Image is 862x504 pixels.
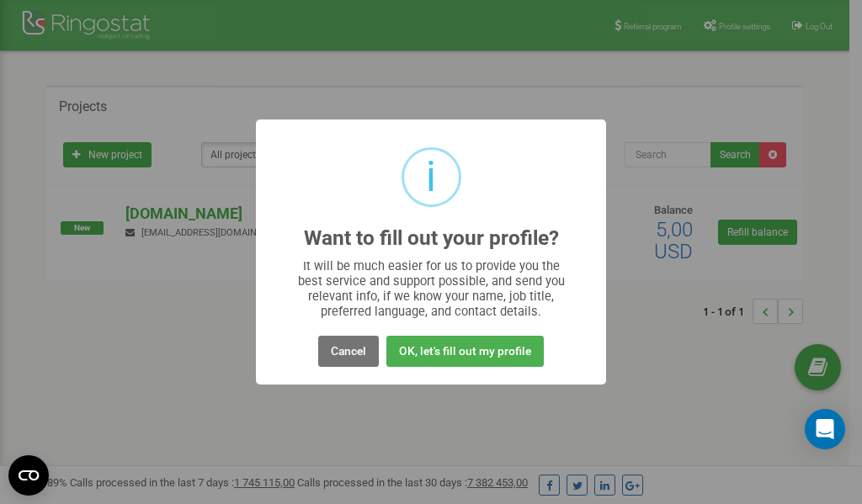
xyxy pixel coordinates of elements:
div: It will be much easier for us to provide you the best service and support possible, and send you ... [290,258,573,319]
button: Cancel [318,336,379,367]
div: Open Intercom Messenger [805,409,845,449]
h2: Want to fill out your profile? [304,227,559,250]
button: OK, let's fill out my profile [386,336,544,367]
div: i [426,150,436,204]
button: Open CMP widget [8,455,49,496]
